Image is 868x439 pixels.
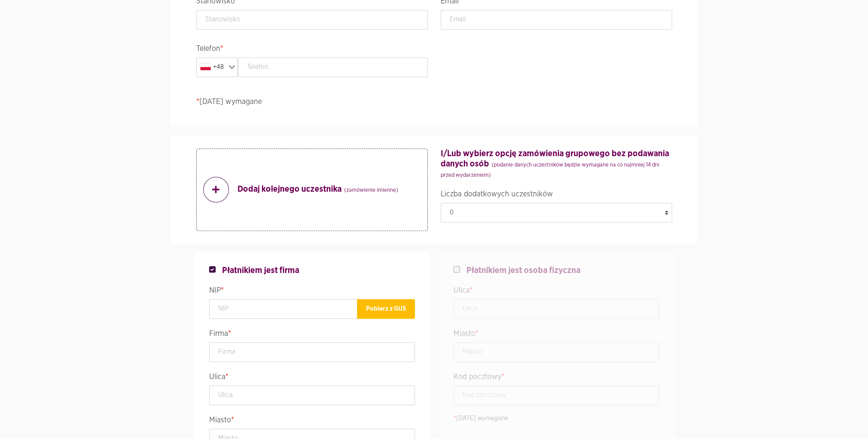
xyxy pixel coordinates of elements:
[196,10,428,30] input: Stanowisko
[454,386,659,405] input: Kod pocztowy
[209,299,357,319] input: NIP
[454,284,659,299] legend: Ulica
[454,414,659,424] p: [DATE] wymagane
[209,342,415,362] input: Firma
[454,299,659,319] input: Ulica
[441,188,672,203] legend: Liczba dodatkowych uczestników
[357,299,415,319] button: Pobierz z GUS
[441,148,672,179] h4: I/Lub wybierz opcję zamówienia grupowego bez podawania danych osób
[196,42,428,57] legend: Telefon
[454,342,659,362] input: Miasto
[441,10,672,30] input: Email
[454,327,659,342] legend: Miasto
[209,284,415,299] legend: NIP
[209,371,415,386] legend: Ulica
[198,59,226,75] div: +48
[466,265,580,276] span: Płatnikiem jest osoba fizyczna
[237,184,398,196] strong: Dodaj kolejnego uczestnika
[209,414,415,429] legend: Miasto
[196,57,238,77] div: Search for option
[196,96,672,108] p: [DATE] wymagane
[200,64,211,70] img: pl.svg
[238,57,428,77] input: Telefon
[454,371,659,386] legend: Kod pocztowy
[441,162,659,178] small: (podanie danych uczestników będzie wymagane na co najmniej 14 dni przed wydarzeniem)
[209,386,415,405] input: Ulica
[222,265,299,276] span: Płatnikiem jest firma
[209,327,415,342] legend: Firma
[344,187,398,193] small: (zamówienie imienne)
